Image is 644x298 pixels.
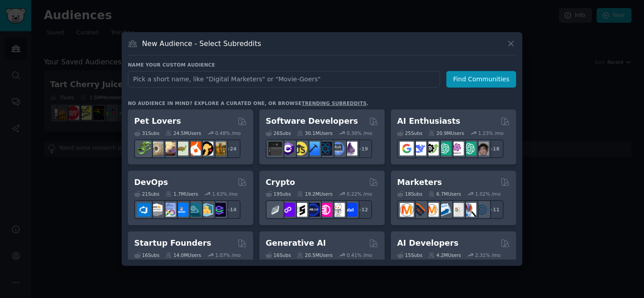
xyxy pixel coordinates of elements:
[162,142,176,155] img: leopardgeckos
[475,142,489,155] img: ArtificalIntelligence
[165,252,201,258] div: 14.0M Users
[297,191,332,197] div: 19.2M Users
[266,130,291,136] div: 26 Sub s
[331,203,345,217] img: CryptoNews
[437,203,451,217] img: Emailmarketing
[306,142,320,155] img: iOSProgramming
[318,142,332,155] img: reactnative
[400,203,414,217] img: content_marketing
[297,252,332,258] div: 20.5M Users
[134,116,181,127] h2: Pet Lovers
[165,130,201,136] div: 24.5M Users
[412,142,426,155] img: DeepSeek
[266,252,291,258] div: 16 Sub s
[446,71,516,88] button: Find Communities
[478,130,504,136] div: 1.23 % /mo
[212,191,238,197] div: 1.63 % /mo
[215,252,241,258] div: 1.07 % /mo
[128,71,440,88] input: Pick a short name, like "Digital Marketers" or "Movie-Goers"
[266,191,291,197] div: 19 Sub s
[428,191,461,197] div: 6.7M Users
[347,191,372,197] div: 0.22 % /mo
[187,142,201,155] img: cockatiel
[212,203,226,217] img: PlatformEngineers
[215,130,241,136] div: 0.48 % /mo
[134,177,168,188] h2: DevOps
[331,142,345,155] img: AskComputerScience
[281,203,295,217] img: 0xPolygon
[306,203,320,217] img: web3
[301,101,366,106] a: trending subreddits
[266,116,358,127] h2: Software Developers
[162,203,176,217] img: Docker_DevOps
[149,142,163,155] img: ballpython
[485,139,504,158] div: + 18
[134,191,159,197] div: 21 Sub s
[425,203,439,217] img: AskMarketing
[437,142,451,155] img: chatgpt_promptDesign
[397,177,442,188] h2: Marketers
[212,142,226,155] img: dogbreed
[199,203,213,217] img: aws_cdk
[281,142,295,155] img: csharp
[134,252,159,258] div: 16 Sub s
[347,130,372,136] div: 0.30 % /mo
[400,142,414,155] img: GoogleGeminiAI
[397,130,422,136] div: 25 Sub s
[343,142,357,155] img: elixir
[293,203,307,217] img: ethstaker
[475,191,501,197] div: 1.02 % /mo
[412,203,426,217] img: bigseo
[187,203,201,217] img: platformengineering
[134,130,159,136] div: 31 Sub s
[149,203,163,217] img: AWS_Certified_Experts
[142,39,261,48] h3: New Audience - Select Subreddits
[425,142,439,155] img: AItoolsCatalog
[462,203,476,217] img: MarketingResearch
[428,130,464,136] div: 20.9M Users
[397,238,458,249] h2: AI Developers
[266,238,326,249] h2: Generative AI
[199,142,213,155] img: PetAdvice
[134,238,211,249] h2: Startup Founders
[268,203,282,217] img: ethfinance
[397,116,460,127] h2: AI Enthusiasts
[318,203,332,217] img: defiblockchain
[485,200,504,219] div: + 11
[397,252,422,258] div: 15 Sub s
[397,191,422,197] div: 18 Sub s
[165,191,198,197] div: 1.7M Users
[428,252,461,258] div: 4.2M Users
[475,203,489,217] img: OnlineMarketing
[222,139,241,158] div: + 24
[353,139,372,158] div: + 19
[128,100,369,106] div: No audience in mind? Explore a curated one, or browse .
[347,252,372,258] div: 0.41 % /mo
[293,142,307,155] img: learnjavascript
[462,142,476,155] img: chatgpt_prompts_
[353,200,372,219] div: + 12
[137,203,151,217] img: azuredevops
[343,203,357,217] img: defi_
[450,203,464,217] img: googleads
[297,130,332,136] div: 30.1M Users
[222,200,241,219] div: + 14
[266,177,295,188] h2: Crypto
[174,203,188,217] img: DevOpsLinks
[128,62,516,68] h3: Name your custom audience
[174,142,188,155] img: turtle
[268,142,282,155] img: software
[475,252,501,258] div: 2.31 % /mo
[137,142,151,155] img: herpetology
[450,142,464,155] img: OpenAIDev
